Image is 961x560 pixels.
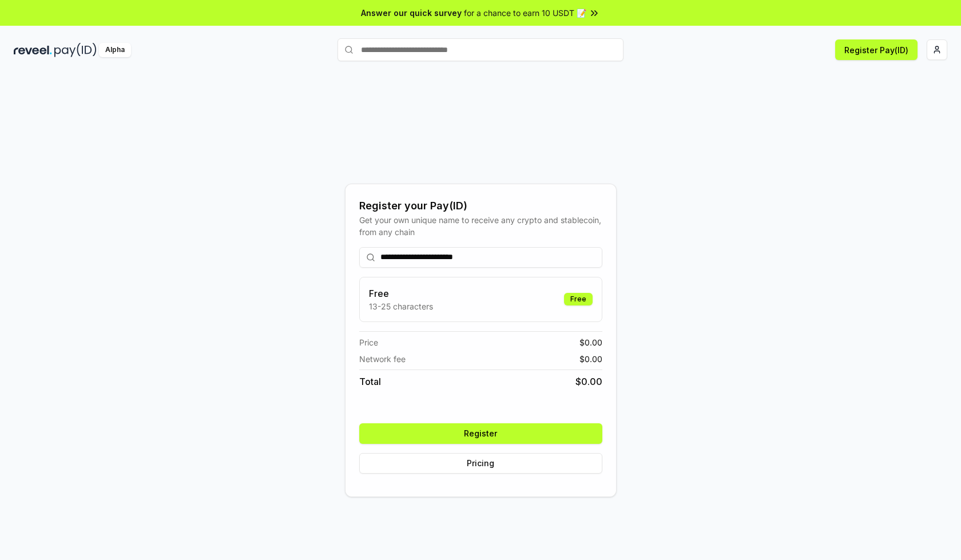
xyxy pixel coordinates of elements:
span: $ 0.00 [575,375,602,388]
span: Answer our quick survey [361,7,462,19]
span: Total [359,375,381,388]
button: Register Pay(ID) [835,39,918,60]
p: 13-25 characters [369,300,433,312]
span: for a chance to earn 10 USDT 📝 [464,7,586,19]
span: $ 0.00 [579,353,602,365]
button: Pricing [359,453,602,474]
span: Network fee [359,353,406,365]
div: Get your own unique name to receive any crypto and stablecoin, from any chain [359,214,602,238]
h3: Free [369,287,433,300]
button: Register [359,423,602,444]
img: reveel_dark [14,43,52,57]
div: Alpha [99,43,131,57]
div: Free [564,293,593,305]
span: $ 0.00 [579,336,602,348]
div: Register your Pay(ID) [359,198,602,214]
img: pay_id [54,43,97,57]
span: Price [359,336,378,348]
